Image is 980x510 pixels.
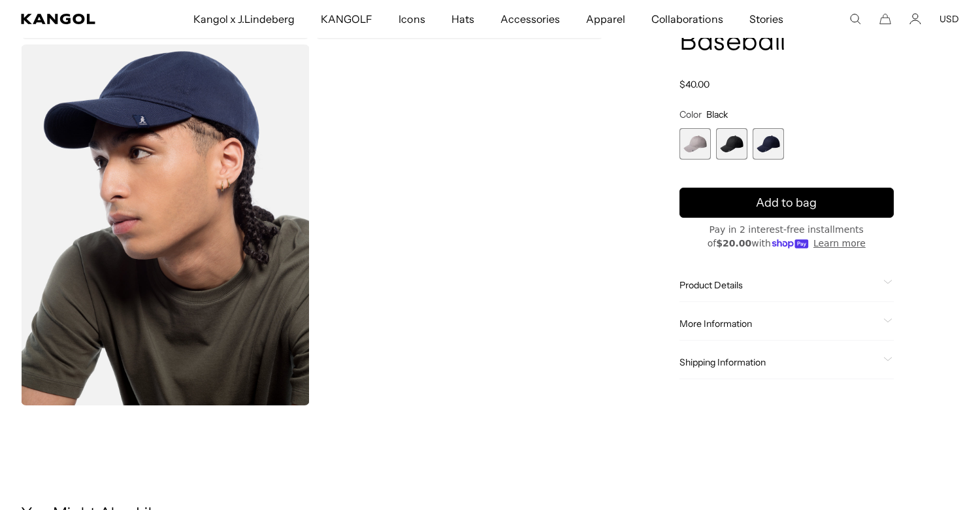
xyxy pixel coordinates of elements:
summary: Search here [849,13,861,25]
span: Product Details [679,279,879,291]
label: Grey [679,128,711,160]
label: Navy [753,128,784,160]
span: Add to bag [756,194,817,212]
a: Kangol [21,14,127,24]
button: USD [939,13,959,25]
div: 1 of 3 [679,128,711,160]
a: Account [909,13,921,25]
div: 3 of 3 [753,128,784,160]
button: Cart [879,13,891,25]
button: Add to bag [679,188,894,218]
img: navy [21,44,310,405]
div: 2 of 3 [716,128,747,160]
span: $40.00 [679,78,710,90]
span: Black [706,109,728,120]
span: Shipping Information [679,356,879,368]
span: More Information [679,318,879,330]
label: Black [716,128,747,160]
span: Color [679,109,702,120]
